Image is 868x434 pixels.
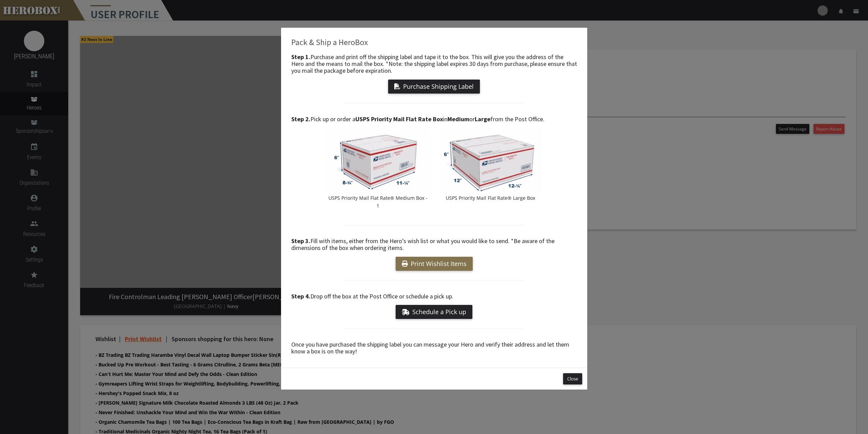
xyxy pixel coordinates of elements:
[291,237,310,245] b: Step 3.
[327,130,429,194] img: USPS_MediumFlatRateBox1.jpeg
[447,115,469,123] b: Medium
[291,292,310,300] b: Step 4.
[291,116,577,123] h4: Pick up or order a in or from the Post Office.
[291,293,577,300] h4: Drop off the box at the Post Office or schedule a pick up.
[291,115,310,123] b: Step 2.
[327,130,429,210] a: USPS Priority Mail Flat Rate® Medium Box - 1
[563,373,582,384] button: Close
[291,54,577,74] h4: Purchase and print off the shipping label and tape it to the box. This will give you the address ...
[475,115,490,123] b: Large
[388,80,480,94] button: Purchase Shipping Label
[355,115,443,123] b: USPS Priority Mail Flat Rate Box
[439,130,542,202] a: USPS Priority Mail Flat Rate® Large Box
[396,305,472,319] a: Schedule a Pick up
[291,341,577,355] h4: Once you have purchased the shipping label you can message your Hero and verify their address and...
[291,38,577,47] h3: Pack & Ship a HeroBox
[291,53,310,61] b: Step 1.
[439,130,542,194] img: USPS_LargeFlatRateBox.jpeg
[439,194,542,202] p: USPS Priority Mail Flat Rate® Large Box
[327,194,429,210] p: USPS Priority Mail Flat Rate® Medium Box - 1
[291,238,577,251] h4: Fill with items, either from the Hero’s wish list or what you would like to send. *Be aware of th...
[396,257,473,271] a: Print Wishlist Items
